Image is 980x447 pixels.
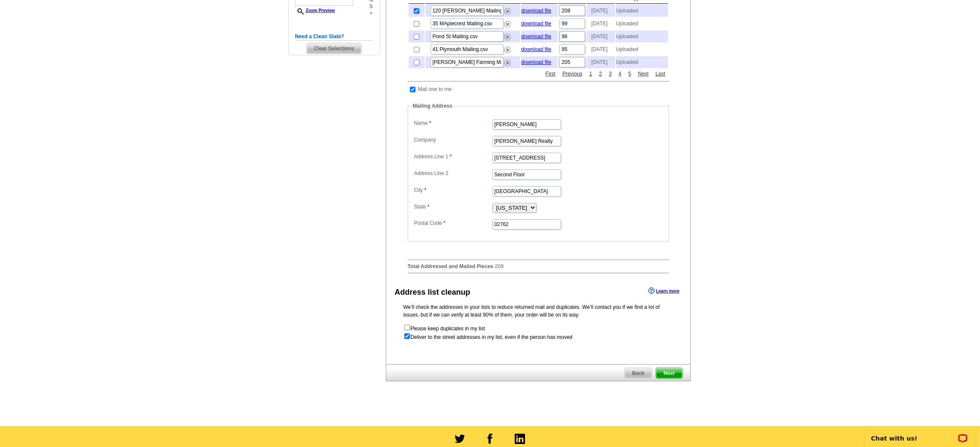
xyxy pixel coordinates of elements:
td: Uploaded [616,5,668,17]
a: Zoom Preview [295,8,335,13]
td: [DATE] [587,30,615,42]
span: 209 [495,263,504,269]
label: Address Line 2 [414,169,492,177]
h5: Need a Clean Slate? [295,33,373,41]
label: State [414,203,492,211]
a: Previous [560,70,585,78]
a: Remove this list [504,6,511,12]
td: [DATE] [587,18,615,30]
a: download file [521,59,551,65]
img: delete.png [504,8,511,15]
td: [DATE] [587,56,615,68]
span: Clear Selections [307,43,361,54]
td: Uploaded [616,18,668,30]
a: download file [521,21,551,27]
form: Please keep duplicates in my list Deliver to the street addresses in my list, even if the person ... [403,324,673,341]
a: Next [636,70,651,78]
a: download file [521,33,551,39]
td: Uploaded [616,43,668,55]
td: Uploaded [616,30,668,42]
span: Next [656,368,682,378]
a: download file [521,46,551,52]
p: We’ll check the addresses in your lists to reduce returned mail and duplicates. We’ll contact you... [403,303,673,319]
div: Address list cleanup [395,287,470,298]
label: Address Line 1 [414,153,492,160]
a: Remove this list [504,45,511,51]
img: delete.png [504,34,511,40]
a: Last [653,70,668,78]
strong: Total Addressed and Mailed Pieces [408,263,493,269]
td: Uploaded [616,56,668,68]
span: Back [625,368,652,378]
a: 3 [607,70,614,78]
a: Remove this list [504,58,511,64]
a: First [543,70,558,78]
a: Back [624,368,652,379]
td: [DATE] [587,43,615,55]
iframe: LiveChat chat widget [859,420,980,447]
a: 4 [617,70,624,78]
a: Learn more [648,287,679,294]
label: Company [414,136,492,144]
legend: Mailing Address [412,102,453,110]
label: Postal Code [414,219,492,227]
img: delete.png [504,21,511,27]
span: » [369,10,373,16]
label: Name [414,119,492,127]
img: delete.png [504,60,511,66]
a: 1 [587,70,595,78]
label: City [414,186,492,194]
a: 5 [626,70,633,78]
a: download file [521,8,551,14]
td: [DATE] [587,5,615,17]
a: Remove this list [504,32,511,38]
span: s [369,3,373,10]
img: delete.png [504,47,511,53]
a: Remove this list [504,19,511,25]
a: 2 [597,70,604,78]
td: Mail one to me [418,85,452,94]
